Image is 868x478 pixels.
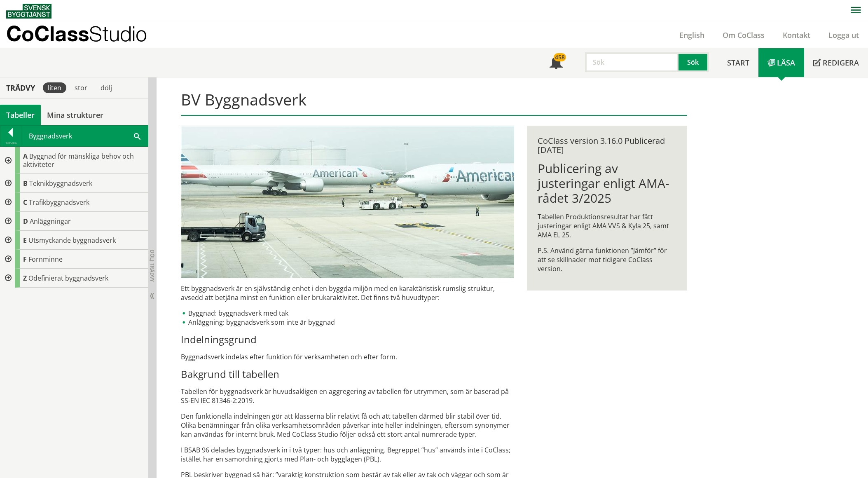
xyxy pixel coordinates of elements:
[538,161,676,206] h1: Publicering av justeringar enligt AMA-rådet 3/2025
[538,212,676,239] p: Tabellen Produktionsresultat har fått justeringar enligt AMA VVS & Kyla 25, samt AMA EL 25.
[540,48,572,77] a: 458
[28,274,108,283] span: Odefinierat byggnadsverk
[181,126,514,278] img: flygplatsbana.jpg
[149,250,156,282] span: Dölj trädvy
[181,412,514,439] p: Den funktionella indelningen gör att klasserna blir relativt få och att tabellen därmed blir stab...
[29,198,89,207] span: Trafikbyggnadsverk
[554,53,566,61] div: 458
[550,57,563,70] span: Notifikationer
[181,387,514,405] p: Tabellen för byggnadsverk är huvudsakligen en aggregering av tabellen för utrymmen, som är basera...
[670,30,714,40] a: English
[181,445,514,464] p: I BSAB 96 delades byggnadsverk in i två typer: hus och anläggning. Begreppet ”hus” används inte i...
[23,198,27,207] span: C
[23,255,27,264] span: F
[30,217,71,226] span: Anläggningar
[714,30,774,40] a: Om CoClass
[23,152,28,161] span: A
[538,136,676,155] div: CoClass version 3.16.0 Publicerad [DATE]
[23,179,28,188] span: B
[23,274,27,283] span: Z
[23,152,134,169] span: Byggnad för mänskliga behov och aktiviteter
[758,48,804,77] a: Läsa
[28,236,116,245] span: Utsmyckande byggnadsverk
[6,22,165,48] a: CoClassStudio
[678,52,709,72] button: Sök
[819,30,868,40] a: Logga ut
[21,126,148,146] div: Byggnadsverk
[43,82,66,93] div: liten
[134,131,140,140] span: Sök i tabellen
[181,90,687,116] h1: BV Byggnadsverk
[181,309,514,318] li: Byggnad: byggnadsverk med tak
[804,48,868,77] a: Redigera
[41,105,110,125] a: Mina strukturer
[29,179,92,188] span: Teknikbyggnadsverk
[70,82,92,93] div: stor
[23,236,27,245] span: E
[89,21,147,46] span: Studio
[23,217,28,226] span: D
[181,318,514,327] li: Anläggning: byggnadsverk som inte är byggnad
[777,58,795,68] span: Läsa
[727,58,749,68] span: Start
[0,140,21,146] div: Tillbaka
[585,52,678,72] input: Sök
[538,246,676,273] p: P.S. Använd gärna funktionen ”Jämför” för att se skillnader mot tidigare CoClass version.
[28,255,63,264] span: Fornminne
[6,4,51,19] img: Svensk Byggtjänst
[6,29,147,38] p: CoClass
[823,58,859,68] span: Redigera
[718,48,758,77] a: Start
[774,30,819,40] a: Kontakt
[181,333,514,346] h3: Indelningsgrund
[181,368,514,380] h3: Bakgrund till tabellen
[96,82,117,93] div: dölj
[2,83,40,92] div: Trädvy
